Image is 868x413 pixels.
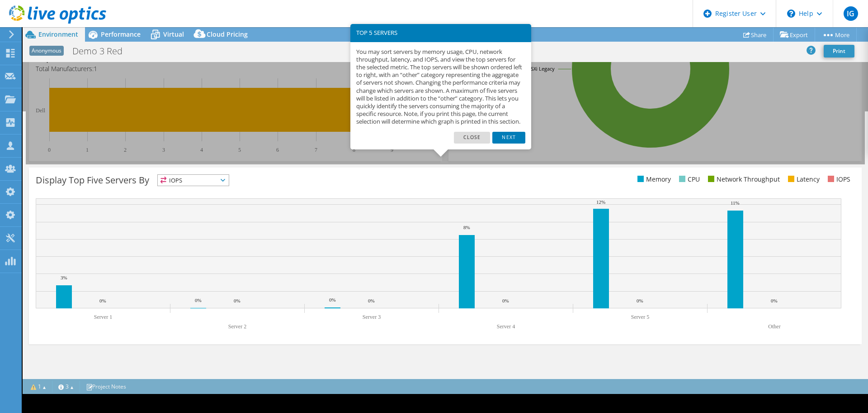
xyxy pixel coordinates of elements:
span: Cloud Pricing [207,30,248,38]
a: More [815,28,857,42]
svg: \n [787,10,795,18]
a: 3 [52,381,80,392]
h3: TOP 5 SERVERS [356,30,525,36]
h1: Demo 3 Red [68,46,137,56]
p: You may sort servers by memory usage, CPU, network throughput, latency, and IOPS, and view the to... [356,48,525,126]
span: Environment [38,30,78,38]
a: Next [492,132,525,144]
a: 1 [24,381,52,392]
span: Virtual [163,30,184,38]
a: Export [773,28,815,42]
a: Print [824,45,854,58]
a: Project Notes [80,381,132,392]
span: IOPS [158,175,229,186]
span: Performance [101,30,141,38]
a: Close [454,132,491,144]
span: IG [844,6,858,21]
span: Anonymous [29,46,64,56]
a: Share [736,28,774,42]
